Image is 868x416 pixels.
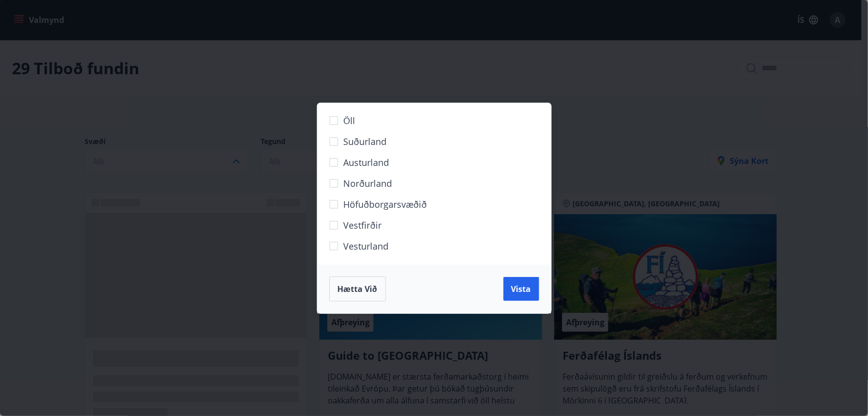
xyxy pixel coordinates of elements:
span: Suðurland [344,135,387,148]
span: Norðurland [344,177,392,190]
span: Hætta við [338,283,378,294]
span: Vestfirðir [344,219,382,232]
span: Vista [511,283,531,294]
button: Vista [503,277,539,301]
button: Hætta við [329,277,386,301]
span: Austurland [344,156,389,169]
span: Öll [344,114,356,127]
span: Höfuðborgarsvæðið [344,198,427,211]
span: Vesturland [344,240,389,253]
